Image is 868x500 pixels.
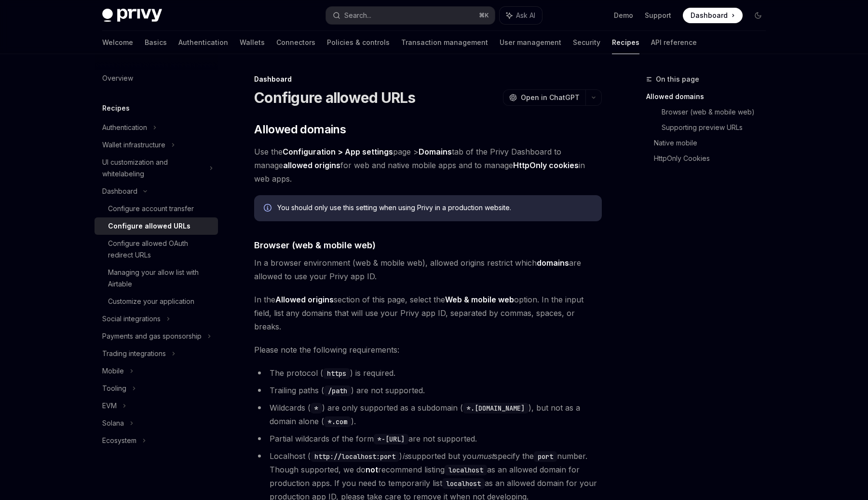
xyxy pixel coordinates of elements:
[537,258,569,268] strong: domains
[327,31,390,54] a: Policies & controls
[662,120,773,135] a: Supporting preview URLs
[102,400,117,412] div: EVM
[102,348,166,359] div: Trading integrations
[324,416,351,427] code: *.com
[102,139,165,151] div: Wallet infrastructure
[254,74,602,84] div: Dashboard
[654,151,773,166] a: HttpOnly Cookies
[254,401,602,428] li: Wildcards ( ) are only supported as a subdomain ( ), but not as a domain alone ( ).
[366,465,378,474] strong: not
[254,145,602,186] span: Use the page > tab of the Privy Dashboard to manage for web and native mobile apps and to manage ...
[445,465,487,475] code: localhost
[513,160,579,170] strong: HttpOnly cookies
[651,31,697,54] a: API reference
[102,157,203,180] div: UI customization and whitelabeling
[442,478,485,489] code: localhost
[102,313,161,325] div: Social integrations
[108,220,190,232] div: Configure allowed URLs
[264,204,273,214] svg: Info
[374,434,408,444] code: *-[URL]
[277,203,592,214] div: You should only use this setting when using Privy in a production website.
[95,293,218,310] a: Customize your application
[276,31,315,54] a: Connectors
[102,186,137,197] div: Dashboard
[178,31,228,54] a: Authentication
[500,31,561,54] a: User management
[254,293,602,333] span: In the section of this page, select the option. In the input field, list any domains that will us...
[108,296,194,307] div: Customize your application
[254,239,376,252] span: Browser (web & mobile web)
[521,93,580,102] span: Open in ChatGPT
[654,135,773,151] a: Native mobile
[476,451,494,461] em: must
[612,31,639,54] a: Recipes
[344,10,371,21] div: Search...
[95,200,218,217] a: Configure account transfer
[645,11,671,20] a: Support
[662,104,773,120] a: Browser (web & mobile web)
[323,368,350,379] code: https
[254,256,602,283] span: In a browser environment (web & mobile web), allowed origins restrict which are allowed to use yo...
[108,238,212,261] div: Configure allowed OAuth redirect URLs
[95,235,218,264] a: Configure allowed OAuth redirect URLs
[254,122,346,137] span: Allowed domains
[102,122,147,133] div: Authentication
[534,451,557,462] code: port
[102,31,133,54] a: Welcome
[95,70,218,87] a: Overview
[283,147,393,157] strong: Configuration > App settings
[108,267,212,290] div: Managing your allow list with Airtable
[683,8,743,23] a: Dashboard
[254,432,602,445] li: Partial wildcards of the form are not supported.
[445,295,514,304] strong: Web & mobile web
[311,451,399,462] code: http://localhost:port
[102,435,136,446] div: Ecosystem
[750,8,766,23] button: Toggle dark mode
[324,386,351,396] code: /path
[254,366,602,380] li: The protocol ( ) is required.
[240,31,265,54] a: Wallets
[646,89,773,104] a: Allowed domains
[95,264,218,293] a: Managing your allow list with Airtable
[283,160,340,170] strong: allowed origins
[401,31,488,54] a: Transaction management
[479,12,489,19] span: ⌘ K
[503,89,585,106] button: Open in ChatGPT
[326,7,495,24] button: Search...⌘K
[419,147,452,157] strong: Domains
[102,102,130,114] h5: Recipes
[102,72,133,84] div: Overview
[102,9,162,22] img: dark logo
[275,295,334,304] strong: Allowed origins
[254,384,602,397] li: Trailing paths ( ) are not supported.
[656,73,699,85] span: On this page
[516,11,535,20] span: Ask AI
[402,451,408,461] em: is
[102,383,126,394] div: Tooling
[500,7,542,24] button: Ask AI
[102,417,124,429] div: Solana
[254,89,416,106] h1: Configure allowed URLs
[108,203,194,214] div: Configure account transfer
[691,11,728,20] span: Dashboard
[102,330,202,342] div: Payments and gas sponsorship
[254,343,602,357] span: Please note the following requirements:
[95,217,218,235] a: Configure allowed URLs
[463,403,529,414] code: *.[DOMAIN_NAME]
[102,365,124,377] div: Mobile
[614,11,633,20] a: Demo
[145,31,167,54] a: Basics
[573,31,600,54] a: Security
